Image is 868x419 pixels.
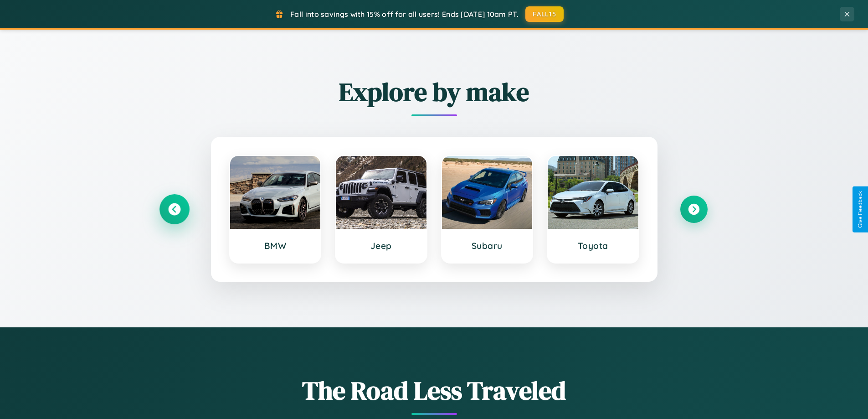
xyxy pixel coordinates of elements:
[161,373,708,408] h1: The Road Less Traveled
[451,240,524,251] h3: Subaru
[557,240,629,251] h3: Toyota
[239,240,312,251] h3: BMW
[290,10,519,19] span: Fall into savings with 15% off for all users! Ends [DATE] 10am PT.
[525,6,564,22] button: FALL15
[857,191,863,228] div: Give Feedback
[345,240,417,251] h3: Jeep
[161,74,708,109] h2: Explore by make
